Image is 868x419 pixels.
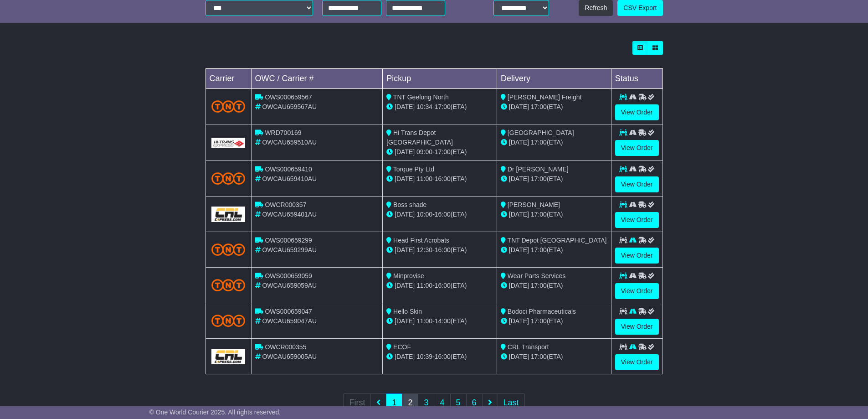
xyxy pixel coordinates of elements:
span: 17:00 [531,317,547,325]
a: View Order [615,104,659,120]
span: OWCR000357 [265,201,306,208]
span: OWCR000355 [265,343,306,351]
a: View Order [615,248,659,264]
span: OWS000659047 [265,308,312,315]
span: 10:39 [416,353,432,360]
img: GetCarrierServiceLogo [211,138,246,148]
span: 14:00 [435,317,451,325]
a: 1 [386,393,402,412]
span: © One World Courier 2025. All rights reserved. [149,409,281,416]
span: Boss shade [393,201,426,208]
div: - (ETA) [386,174,493,184]
img: TNT_Domestic.png [211,315,246,327]
span: [DATE] [395,282,415,289]
a: 2 [402,393,418,412]
img: TNT_Domestic.png [211,243,246,256]
span: 17:00 [531,175,547,182]
span: 11:00 [416,317,432,325]
span: OWCAU659047AU [262,317,317,325]
span: [DATE] [509,211,529,218]
span: Hi Trans Depot [GEOGRAPHIC_DATA] [386,129,453,146]
span: [GEOGRAPHIC_DATA] [508,129,574,136]
a: View Order [615,354,659,370]
span: [DATE] [509,139,529,146]
span: 16:00 [435,246,451,253]
span: 17:00 [531,353,547,360]
span: 16:00 [435,211,451,218]
span: OWS000659410 [265,166,312,173]
span: 16:00 [435,282,451,289]
div: (ETA) [501,102,607,112]
a: View Order [615,176,659,192]
div: (ETA) [501,210,607,219]
span: OWCAU659401AU [262,211,317,218]
div: - (ETA) [386,245,493,255]
div: (ETA) [501,316,607,326]
span: [PERSON_NAME] Freight [508,93,582,101]
span: CRL Transport [508,343,549,351]
span: [DATE] [395,246,415,253]
span: OWCAU659059AU [262,282,317,289]
td: Delivery [497,69,611,89]
img: GetCarrierServiceLogo [211,207,246,222]
span: Wear Parts Services [508,272,565,279]
span: [DATE] [509,246,529,253]
span: 10:00 [416,211,432,218]
span: Bodoci Pharmaceuticals [508,308,576,315]
div: - (ETA) [386,316,493,326]
span: OWS000659299 [265,237,312,244]
span: [DATE] [395,175,415,182]
a: View Order [615,140,659,156]
span: 16:00 [435,175,451,182]
span: [DATE] [395,211,415,218]
img: TNT_Domestic.png [211,172,246,185]
span: Dr [PERSON_NAME] [508,166,569,173]
span: Torque Pty Ltd [393,166,434,173]
a: View Order [615,319,659,335]
span: [DATE] [395,317,415,325]
span: Hello Skin [393,308,422,315]
span: 16:00 [435,353,451,360]
td: Status [611,69,663,89]
div: (ETA) [501,138,607,147]
span: 17:00 [531,246,547,253]
a: 5 [450,393,467,412]
span: OWCAU659299AU [262,246,317,253]
img: GetCarrierServiceLogo [211,349,246,364]
div: - (ETA) [386,210,493,219]
span: TNT Geelong North [393,93,449,101]
div: (ETA) [501,174,607,184]
span: 17:00 [531,139,547,146]
a: 6 [466,393,483,412]
a: View Order [615,283,659,299]
span: [DATE] [395,103,415,110]
img: TNT_Domestic.png [211,100,246,113]
div: - (ETA) [386,102,493,112]
span: 17:00 [531,211,547,218]
span: OWS000659059 [265,272,312,279]
span: TNT Depot [GEOGRAPHIC_DATA] [508,237,607,244]
td: Carrier [205,69,251,89]
div: (ETA) [501,245,607,255]
span: Head First Acrobats [393,237,449,244]
img: TNT_Domestic.png [211,279,246,291]
span: 10:34 [416,103,432,110]
td: Pickup [383,69,497,89]
a: View Order [615,212,659,228]
span: OWCAU659410AU [262,175,317,182]
span: [DATE] [395,353,415,360]
td: OWC / Carrier # [251,69,383,89]
div: - (ETA) [386,352,493,362]
span: ECOF [393,343,411,351]
span: [DATE] [509,282,529,289]
span: [DATE] [509,103,529,110]
span: WRD700169 [265,129,301,136]
div: (ETA) [501,352,607,362]
span: 17:00 [531,282,547,289]
span: 11:00 [416,282,432,289]
span: [PERSON_NAME] [508,201,560,208]
span: 17:00 [435,103,451,110]
a: 4 [434,393,450,412]
span: [DATE] [395,148,415,155]
span: OWCAU659510AU [262,139,317,146]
